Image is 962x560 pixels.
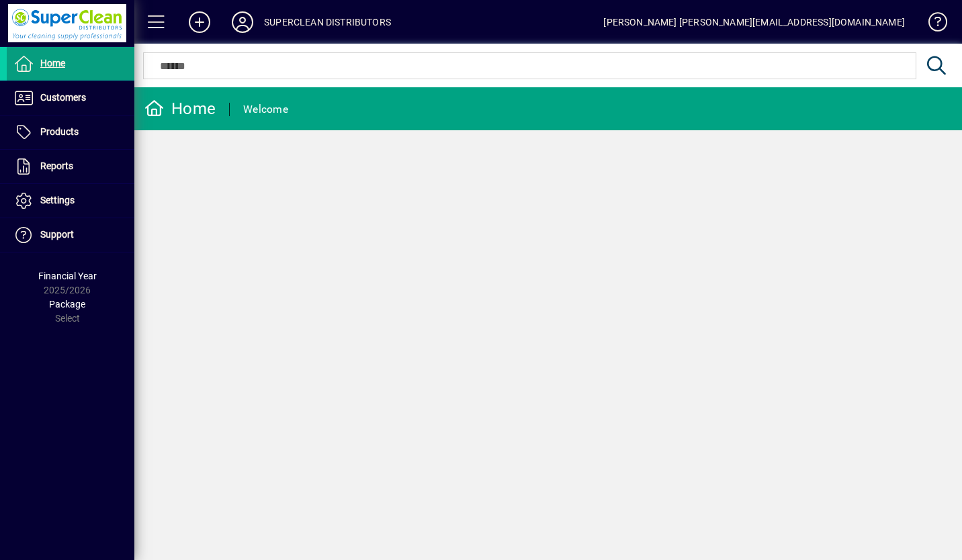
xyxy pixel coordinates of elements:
[40,92,86,103] span: Customers
[221,10,264,34] button: Profile
[144,98,216,120] div: Home
[40,58,65,68] span: Home
[40,126,79,137] span: Products
[40,160,73,171] span: Reports
[918,3,945,46] a: Knowledge Base
[7,115,134,149] a: Products
[7,184,134,218] a: Settings
[603,11,905,33] div: [PERSON_NAME] [PERSON_NAME][EMAIL_ADDRESS][DOMAIN_NAME]
[7,150,134,183] a: Reports
[7,81,134,115] a: Customers
[243,99,288,120] div: Welcome
[178,10,221,34] button: Add
[7,218,134,252] a: Support
[40,195,75,205] span: Settings
[38,271,97,281] span: Financial Year
[49,299,85,310] span: Package
[40,229,74,240] span: Support
[264,11,391,33] div: SUPERCLEAN DISTRIBUTORS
